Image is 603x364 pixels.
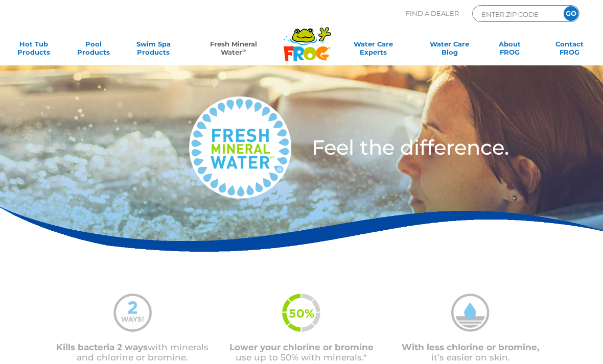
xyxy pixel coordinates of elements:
[10,40,57,60] a: Hot TubProducts
[386,342,555,362] p: it’s easier on skin.
[406,5,459,22] p: Find A Dealer
[451,294,490,332] img: mineral-water-less-chlorine
[334,40,413,60] a: Water CareExperts
[189,96,291,199] img: fresh-mineral-water-logo-medium
[546,40,593,60] a: ContactFROG
[48,342,217,362] p: with minerals and chlorine or bromine.
[480,8,549,20] input: Zip Code Form
[130,40,177,60] a: Swim SpaProducts
[70,40,117,60] a: PoolProducts
[402,342,539,352] span: With less chlorine or bromine,
[113,294,152,332] img: mineral-water-2-ways
[282,294,320,332] img: fmw-50percent-icon
[312,137,553,158] h3: Feel the difference.
[242,47,246,53] sup: ∞
[56,342,148,352] span: Kills bacteria 2 ways
[426,40,473,60] a: Water CareBlog
[564,6,578,21] input: GO
[486,40,533,60] a: AboutFROG
[190,40,277,60] a: Fresh MineralWater∞
[229,342,374,352] span: Lower your chlorine or bromine
[217,342,386,362] p: use up to 50% with minerals.*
